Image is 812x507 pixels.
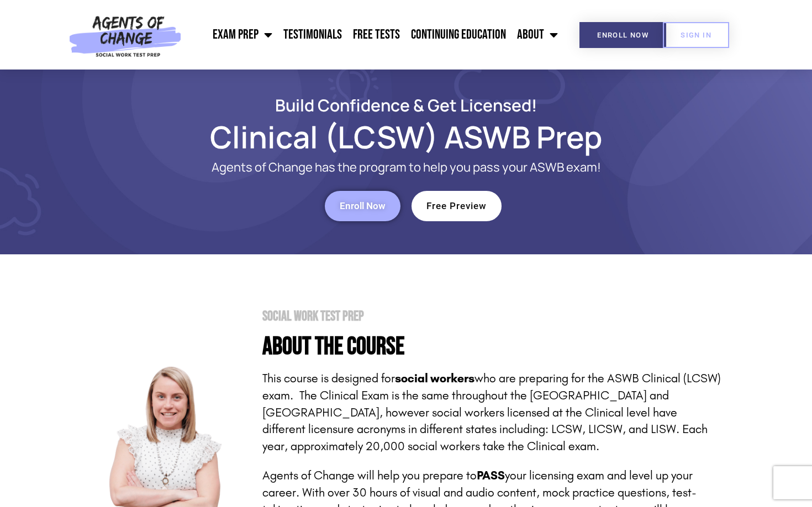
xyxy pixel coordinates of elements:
[207,21,278,49] a: Exam Prep
[262,334,721,359] h4: About the Course
[135,161,677,174] p: Agents of Change has the program to help you pass your ASWB exam!
[187,21,563,49] nav: Menu
[512,21,563,49] a: About
[405,21,512,49] a: Continuing Education
[579,22,666,48] a: Enroll Now
[262,370,721,455] p: This course is designed for who are preparing for the ASWB Clinical (LCSW) exam. The Clinical Exa...
[477,468,505,483] strong: PASS
[681,31,711,39] span: SIGN IN
[347,21,405,49] a: Free Tests
[663,22,729,48] a: SIGN IN
[412,191,502,221] a: Free Preview
[395,371,474,386] strong: social workers
[278,21,347,49] a: Testimonials
[597,31,648,39] span: Enroll Now
[325,191,400,221] a: Enroll Now
[91,124,721,150] h1: Clinical (LCSW) ASWB Prep
[91,97,721,113] h2: Build Confidence & Get Licensed!
[340,201,386,211] span: Enroll Now
[262,309,721,323] h2: Social Work Test Prep
[426,201,487,211] span: Free Preview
